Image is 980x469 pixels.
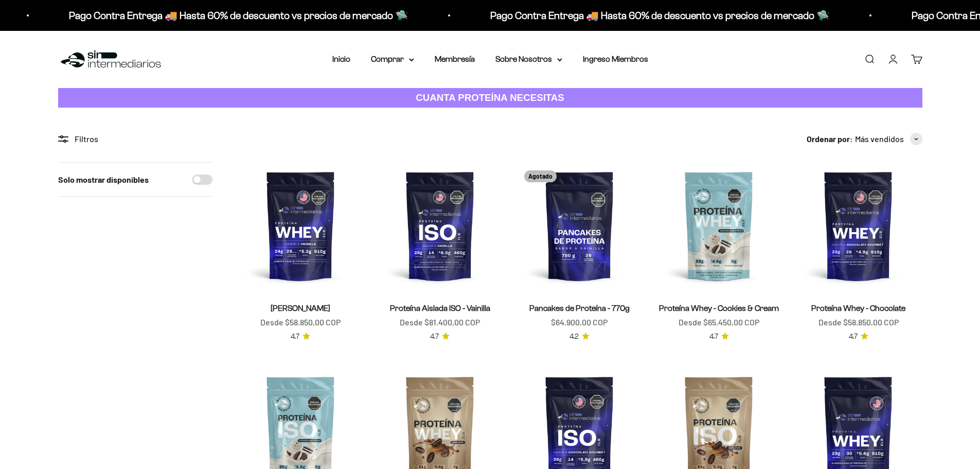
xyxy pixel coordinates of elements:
[849,331,858,342] span: 4.7
[430,331,450,342] a: 4.74.7 de 5.0 estrellas
[818,316,899,329] sale-price: Desde $58.850,00 COP
[569,331,579,342] span: 4.2
[58,88,922,108] a: CUANTA PROTEÍNA NECESITAS
[291,331,299,342] span: 4.7
[58,132,212,146] div: Filtros
[435,55,475,63] a: Membresía
[569,331,590,342] a: 4.24.2 de 5.0 estrellas
[260,316,341,329] sale-price: Desde $58.850,00 COP
[58,173,149,186] label: Solo mostrar disponibles
[332,55,350,63] a: Inicio
[551,316,608,329] sale-price: $64.900,00 COP
[430,331,439,342] span: 4.7
[709,331,729,342] a: 4.74.7 de 5.0 estrellas
[271,304,330,312] a: [PERSON_NAME]
[390,304,490,312] a: Proteína Aislada ISO - Vainilla
[849,331,868,342] a: 4.74.7 de 5.0 estrellas
[416,92,564,103] strong: CUANTA PROTEÍNA NECESITAS
[855,132,904,146] span: Más vendidos
[415,7,754,24] p: Pago Contra Entrega 🚚 Hasta 60% de descuento vs precios de mercado 🛸
[495,53,562,66] summary: Sobre Nosotros
[855,132,922,146] button: Más vendidos
[679,316,759,329] sale-price: Desde $65.450,00 COP
[371,53,414,66] summary: Comprar
[811,304,905,312] a: Proteína Whey - Chocolate
[709,331,718,342] span: 4.7
[529,304,630,312] a: Pancakes de Proteína - 770g
[583,55,648,63] a: Ingreso Miembros
[807,132,853,146] span: Ordenar por:
[659,304,779,312] a: Proteína Whey - Cookies & Cream
[400,316,480,329] sale-price: Desde $81.400,00 COP
[291,331,310,342] a: 4.74.7 de 5.0 estrellas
